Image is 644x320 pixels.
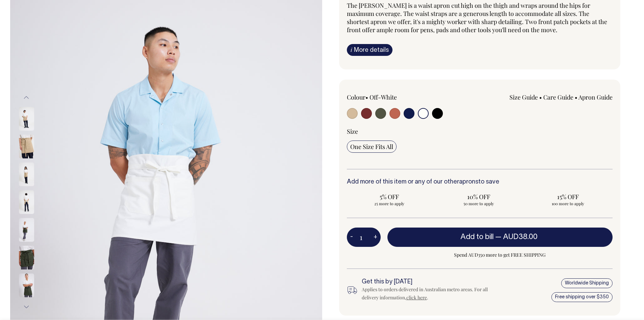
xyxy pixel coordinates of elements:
label: Off-White [369,93,397,101]
div: Size [347,127,613,135]
a: Care Guide [543,93,573,101]
input: 15% OFF 100 more to apply [525,191,611,208]
a: aprons [459,179,478,185]
button: + [370,231,381,244]
span: • [365,93,368,101]
img: khaki [19,135,34,158]
h6: Add more of this item or any of our other to save [347,179,613,186]
img: khaki [19,163,34,186]
span: 50 more to apply [439,201,518,206]
a: Apron Guide [578,93,613,101]
span: — [495,234,539,240]
input: 5% OFF 25 more to apply [347,191,432,208]
span: AUD38.00 [503,234,538,240]
span: 25 more to apply [350,201,429,206]
input: One Size Fits All [347,141,397,153]
span: One Size Fits All [350,143,393,151]
h6: Get this by [DATE] [362,279,492,285]
span: Add to bill [460,234,494,240]
button: Previous [21,90,31,105]
span: i [351,46,352,53]
span: The [PERSON_NAME] is a waist apron cut high on the thigh and wraps around the hips for maximum co... [347,1,607,34]
span: 15% OFF [529,193,607,201]
img: olive [19,218,34,242]
button: - [347,231,356,244]
a: iMore details [347,44,392,56]
img: khaki [19,190,34,214]
a: Size Guide [509,93,538,101]
span: 10% OFF [439,193,518,201]
img: khaki [19,107,34,131]
div: Applies to orders delivered in Australian metro areas. For all delivery information, . [362,285,492,302]
span: • [539,93,542,101]
span: 100 more to apply [529,201,607,206]
input: 10% OFF 50 more to apply [436,191,521,208]
img: olive [19,246,34,270]
div: Colour [347,93,453,101]
span: Spend AUD350 more to get FREE SHIPPING [387,251,613,259]
span: • [575,93,577,101]
span: 5% OFF [350,193,429,201]
a: click here [406,294,427,301]
button: Add to bill —AUD38.00 [387,228,613,247]
button: Next [21,299,31,315]
img: olive [19,274,34,297]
